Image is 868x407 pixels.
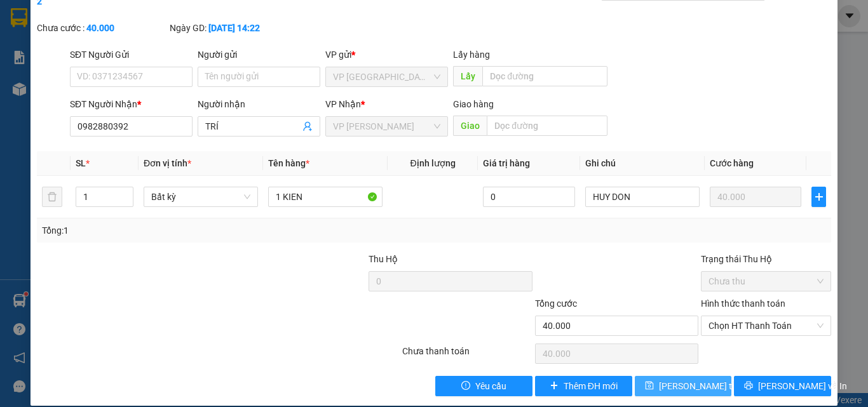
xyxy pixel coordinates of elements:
[585,187,700,207] input: Ghi Chú
[709,316,824,335] span: Chọn HT Thanh Toán
[461,381,470,391] span: exclamation-circle
[734,376,831,396] button: printer[PERSON_NAME] và In
[268,187,383,207] input: VD: Bàn, Ghế
[475,379,506,393] span: Yêu cầu
[42,224,336,237] div: Tổng: 1
[138,16,168,46] img: logo.jpg
[410,158,455,168] span: Định lượng
[333,67,440,86] span: VP Sài Gòn
[812,192,825,202] span: plus
[333,117,440,136] span: VP Phan Thiết
[744,381,753,391] span: printer
[268,158,309,168] span: Tên hàng
[325,99,361,109] span: VP Nhận
[709,272,824,291] span: Chưa thu
[435,376,532,396] button: exclamation-circleYêu cầu
[107,60,175,76] li: (c) 2017
[710,158,754,168] span: Cước hàng
[758,379,847,393] span: [PERSON_NAME] và In
[325,48,448,62] div: VP gửi
[208,23,260,33] b: [DATE] 14:22
[483,158,530,168] span: Giá trị hàng
[151,187,250,206] span: Bất kỳ
[701,252,831,266] div: Trạng thái Thu Hộ
[369,254,398,264] span: Thu Hộ
[37,21,167,35] div: Chưa cước :
[16,82,72,142] b: [PERSON_NAME]
[70,48,193,62] div: SĐT Người Gửi
[811,187,826,207] button: plus
[701,298,785,309] label: Hình thức thanh toán
[198,48,320,62] div: Người gửi
[453,99,494,109] span: Giao hàng
[86,23,114,33] b: 40.000
[170,21,300,35] div: Ngày GD:
[535,376,632,396] button: plusThêm ĐH mới
[535,298,577,309] span: Tổng cước
[550,381,559,391] span: plus
[107,48,175,58] b: [DOMAIN_NAME]
[70,97,193,111] div: SĐT Người Nhận
[635,376,732,396] button: save[PERSON_NAME] thay đổi
[302,121,313,131] span: user-add
[453,116,487,136] span: Giao
[659,379,761,393] span: [PERSON_NAME] thay đổi
[645,381,654,391] span: save
[401,344,534,366] div: Chưa thanh toán
[76,158,86,168] span: SL
[564,379,618,393] span: Thêm ĐH mới
[144,158,191,168] span: Đơn vị tính
[198,97,320,111] div: Người nhận
[710,187,801,207] input: 0
[453,66,482,86] span: Lấy
[487,116,607,136] input: Dọc đường
[580,151,705,176] th: Ghi chú
[453,50,490,60] span: Lấy hàng
[42,187,62,207] button: delete
[482,66,607,86] input: Dọc đường
[82,18,122,122] b: BIÊN NHẬN GỬI HÀNG HÓA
